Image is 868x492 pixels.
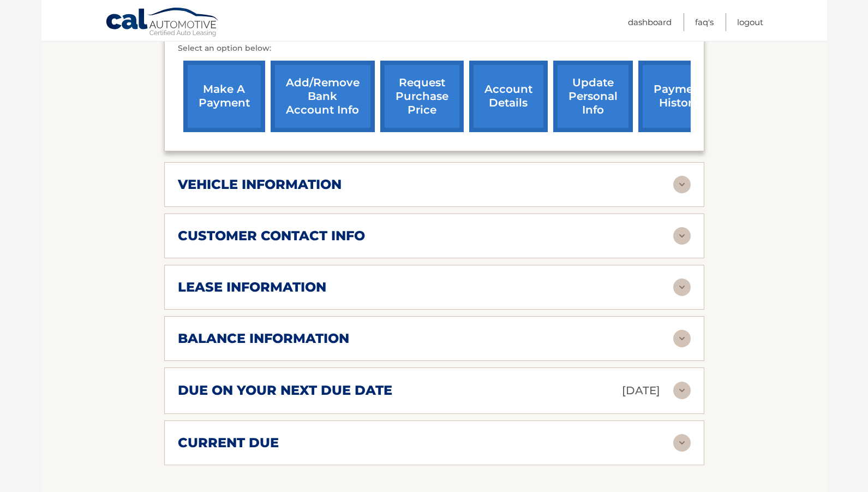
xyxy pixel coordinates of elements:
a: update personal info [553,61,633,132]
h2: balance information [178,330,349,347]
img: accordion-rest.svg [673,330,691,347]
img: accordion-rest.svg [673,278,691,296]
a: account details [469,61,548,132]
h2: current due [178,435,279,451]
a: request purchase price [380,61,464,132]
h2: lease information [178,279,326,295]
a: FAQ's [695,13,714,31]
img: accordion-rest.svg [673,227,691,245]
a: Add/Remove bank account info [271,61,375,132]
h2: due on your next due date [178,382,392,399]
img: accordion-rest.svg [673,434,691,452]
h2: vehicle information [178,176,342,193]
h2: customer contact info [178,228,365,244]
a: make a payment [183,61,265,132]
p: Select an option below: [178,42,691,55]
a: Dashboard [628,13,672,31]
img: accordion-rest.svg [673,382,691,399]
img: accordion-rest.svg [673,176,691,193]
a: Cal Automotive [105,7,220,39]
a: payment history [638,61,720,132]
a: Logout [737,13,763,31]
p: [DATE] [622,381,660,400]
